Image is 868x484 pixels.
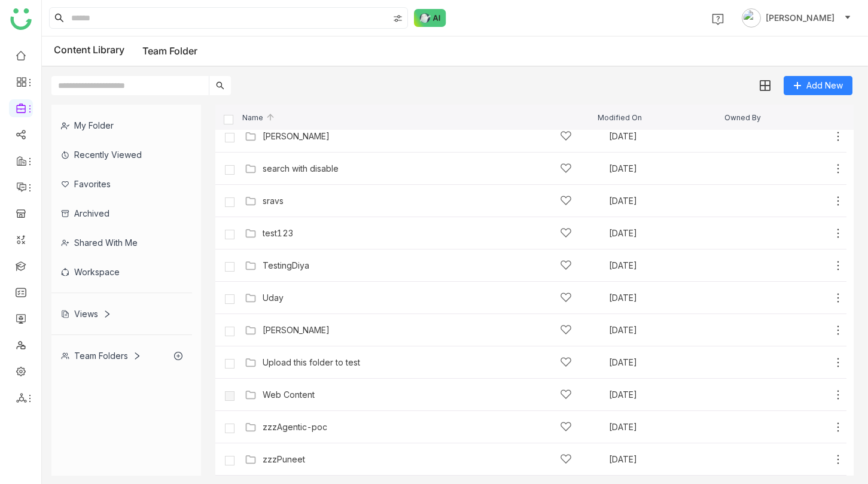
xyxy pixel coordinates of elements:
div: [DATE] [609,423,723,431]
a: zzzPuneet [263,455,305,464]
div: [DATE] [609,132,723,141]
img: arrow-up.svg [266,112,275,122]
img: Folder [245,324,257,336]
img: ask-buddy-normal.svg [414,9,446,27]
span: [PERSON_NAME] [766,11,835,25]
a: Uday [263,293,284,303]
a: Upload this folder to test [263,358,360,367]
span: Owned By [724,114,761,121]
a: search with disable [263,164,339,173]
div: Recently Viewed [51,140,192,169]
img: Folder [245,260,257,272]
div: Content Library [54,44,197,59]
div: Team Folders [61,351,141,361]
img: Folder [245,453,257,465]
div: Views [61,309,111,319]
img: Folder [245,357,257,369]
a: Team Folder [142,45,197,57]
div: [DATE] [609,197,723,205]
span: Add New [806,79,843,92]
img: Folder [245,195,257,207]
a: TestingDiya [263,261,309,270]
div: Workspace [51,257,192,287]
img: Folder [245,130,257,142]
img: Folder [245,163,257,175]
div: Archived [51,199,192,228]
div: [DATE] [609,358,723,367]
a: [PERSON_NAME] [263,132,330,141]
img: grid.svg [760,80,770,91]
div: Shared with me [51,228,192,257]
div: [DATE] [609,294,723,302]
div: [DATE] [609,326,723,334]
img: Folder [245,389,257,401]
div: [DATE] [609,165,723,173]
button: Add New [784,76,852,95]
a: [PERSON_NAME] [263,325,330,335]
a: test123 [263,229,293,238]
img: avatar [742,8,761,28]
div: [DATE] [609,261,723,270]
img: Folder [245,227,257,239]
img: Folder [245,292,257,304]
img: search-type.svg [393,14,403,23]
button: [PERSON_NAME] [739,8,854,28]
img: Folder [245,421,257,433]
div: Favorites [51,169,192,199]
span: Modified On [598,114,642,121]
a: zzzAgentic-poc [263,422,327,432]
div: [DATE] [609,391,723,399]
a: sravs [263,196,284,206]
img: logo [10,8,32,30]
div: [DATE] [609,229,723,238]
div: [DATE] [609,455,723,464]
div: My Folder [51,111,192,140]
span: Name [242,114,275,121]
img: help.svg [712,13,724,25]
a: Web Content [263,390,315,400]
